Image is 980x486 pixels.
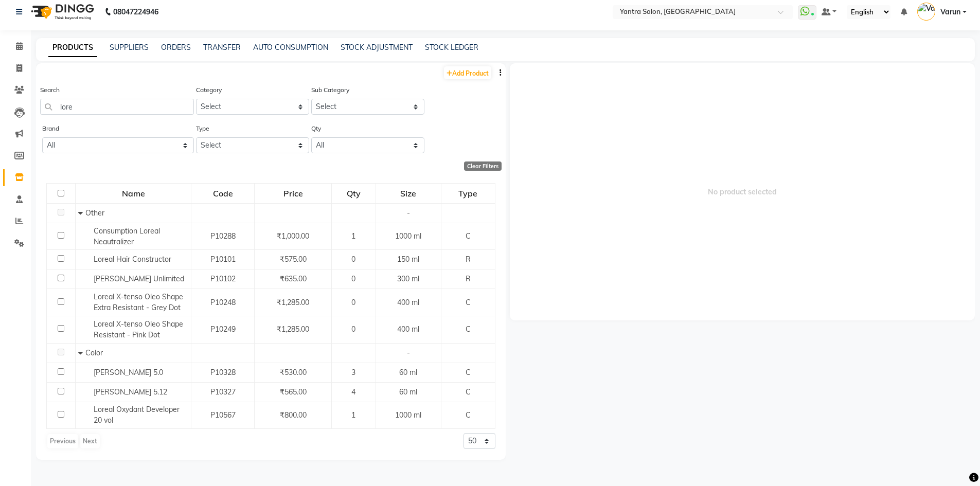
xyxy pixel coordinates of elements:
[425,43,478,52] a: STOCK LEDGER
[397,255,419,264] span: 150 ml
[399,368,417,377] span: 60 ml
[210,410,236,420] span: P10567
[940,7,960,17] span: Varun
[395,410,421,420] span: 1000 ml
[351,368,355,377] span: 3
[85,208,104,218] span: Other
[255,184,330,203] div: Price
[399,387,417,397] span: 60 ml
[444,66,491,79] a: Add Product
[464,161,502,171] div: Clear Filters
[280,274,307,283] span: ₹635.00
[161,43,191,52] a: ORDERS
[192,184,254,203] div: Code
[466,325,471,334] span: C
[351,325,355,334] span: 0
[442,184,494,203] div: Type
[277,231,309,241] span: ₹1,000.00
[510,63,975,320] span: No product selected
[85,348,103,357] span: Color
[78,348,85,357] span: Collapse Row
[407,208,410,218] span: -
[253,43,328,52] a: AUTO CONSUMPTION
[94,368,163,377] span: [PERSON_NAME] 5.0
[395,231,421,241] span: 1000 ml
[48,39,97,57] a: PRODUCTS
[210,387,236,397] span: P10327
[280,255,307,264] span: ₹575.00
[397,298,419,307] span: 400 ml
[466,387,471,397] span: C
[351,410,355,420] span: 1
[466,231,471,241] span: C
[280,368,307,377] span: ₹530.00
[210,231,236,241] span: P10288
[42,124,59,133] label: Brand
[210,368,236,377] span: P10328
[351,255,355,264] span: 0
[351,274,355,283] span: 0
[466,410,471,420] span: C
[341,43,413,52] a: STOCK ADJUSTMENT
[110,43,149,52] a: SUPPLIERS
[280,387,307,397] span: ₹565.00
[466,274,471,283] span: R
[311,124,321,133] label: Qty
[210,325,236,334] span: P10249
[351,231,355,241] span: 1
[196,85,222,95] label: Category
[40,85,60,95] label: Search
[397,325,419,334] span: 400 ml
[94,255,171,264] span: Loreal Hair Constructor
[94,226,160,246] span: Consumption Loreal Neautralizer
[397,274,419,283] span: 300 ml
[332,184,375,203] div: Qty
[351,298,355,307] span: 0
[94,274,184,283] span: [PERSON_NAME] Unlimited
[466,255,471,264] span: R
[94,387,167,397] span: [PERSON_NAME] 5.12
[76,184,190,203] div: Name
[277,325,309,334] span: ₹1,285.00
[94,292,183,312] span: Loreal X-tenso Oleo Shape Extra Resistant - Grey Dot
[351,387,355,397] span: 4
[466,298,471,307] span: C
[917,3,935,21] img: Varun
[196,124,209,133] label: Type
[210,255,236,264] span: P10101
[210,298,236,307] span: P10248
[311,85,349,95] label: Sub Category
[407,348,410,357] span: -
[78,208,85,218] span: Collapse Row
[280,410,307,420] span: ₹800.00
[203,43,241,52] a: TRANSFER
[466,368,471,377] span: C
[210,274,236,283] span: P10102
[377,184,440,203] div: Size
[40,99,194,115] input: Search by product name or code
[94,319,183,339] span: Loreal X-tenso Oleo Shape Resistant - Pink Dot
[94,405,180,425] span: Loreal Oxydant Developer 20 vol
[277,298,309,307] span: ₹1,285.00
